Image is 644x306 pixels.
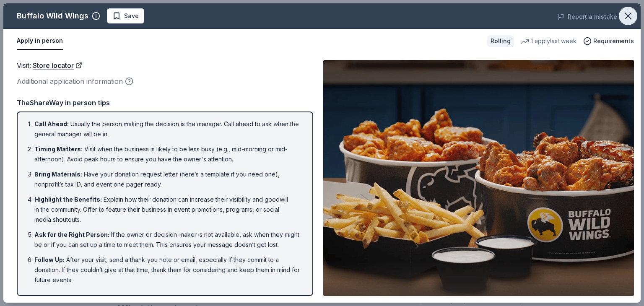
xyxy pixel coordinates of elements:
span: Highlight the Benefits : [34,196,102,203]
span: Requirements [593,36,634,46]
li: Explain how their donation can increase their visibility and goodwill in the community. Offer to ... [34,194,301,225]
div: Visit : [17,60,313,71]
span: Follow Up : [34,256,65,263]
li: After your visit, send a thank-you note or email, especially if they commit to a donation. If the... [34,255,301,285]
button: Apply in person [17,32,63,50]
div: Buffalo Wild Wings [17,9,88,23]
a: Store locator [33,60,82,71]
div: 1 apply last week [521,36,576,46]
span: Save [124,11,139,21]
li: Visit when the business is likely to be less busy (e.g., mid-morning or mid-afternoon). Avoid pea... [34,144,301,164]
button: Requirements [583,36,634,46]
span: Bring Materials : [34,171,82,178]
span: Ask for the Right Person : [34,231,109,238]
div: TheShareWay in person tips [17,97,313,108]
li: If the owner or decision-maker is not available, ask when they might be or if you can set up a ti... [34,230,301,250]
button: Save [107,8,144,23]
li: Have your donation request letter (here’s a template if you need one), nonprofit’s tax ID, and ev... [34,169,301,189]
div: Additional application information [17,76,313,87]
span: Timing Matters : [34,145,83,153]
li: Usually the person making the decision is the manager. Call ahead to ask when the general manager... [34,119,301,139]
img: Image for Buffalo Wild Wings [323,60,634,296]
span: Call Ahead : [34,120,69,127]
button: Report a mistake [558,12,617,22]
div: Rolling [487,35,514,47]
